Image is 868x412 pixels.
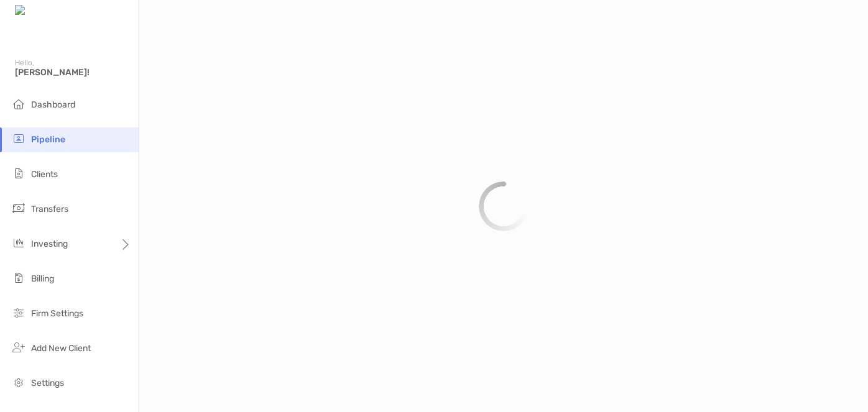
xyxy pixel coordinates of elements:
span: Dashboard [31,99,75,110]
img: investing icon [11,236,26,250]
span: [PERSON_NAME]! [15,67,131,78]
img: pipeline icon [11,131,26,146]
img: billing icon [11,270,26,285]
span: Investing [31,239,68,249]
img: settings icon [11,375,26,390]
span: Transfers [31,204,68,214]
span: Pipeline [31,134,65,145]
img: transfers icon [11,201,26,216]
span: Clients [31,169,58,180]
span: Add New Client [31,343,91,354]
img: firm-settings icon [11,305,26,320]
span: Billing [31,273,54,284]
img: clients icon [11,166,26,181]
img: dashboard icon [11,96,26,111]
img: Zoe Logo [15,5,68,17]
span: Settings [31,378,64,388]
img: add_new_client icon [11,340,26,355]
span: Firm Settings [31,308,83,319]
